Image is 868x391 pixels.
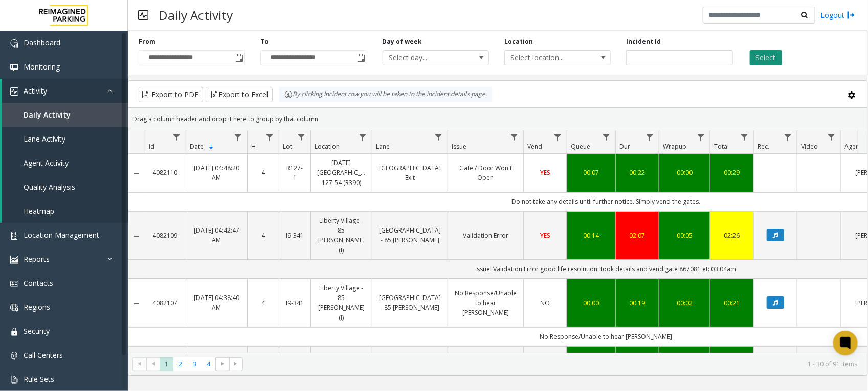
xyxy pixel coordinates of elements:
img: 'icon' [10,39,18,48]
span: Call Centers [24,350,63,360]
span: H [251,142,256,151]
a: 4082110 [151,168,180,177]
span: Quality Analysis [24,182,75,192]
div: 02:26 [717,231,747,240]
span: Lane Activity [24,134,65,144]
span: Page 3 [188,357,202,371]
a: [GEOGRAPHIC_DATA] - 85 [PERSON_NAME] [379,225,441,245]
img: 'icon' [10,304,18,312]
span: Daily Activity [24,110,71,120]
a: R127-1 [285,163,304,182]
a: Lane Activity [2,127,128,151]
img: infoIcon.svg [284,90,293,99]
a: Collapse Details [128,300,145,308]
div: Drag a column header and drop it here to group by that column [128,110,867,128]
img: 'icon' [10,280,18,288]
a: [GEOGRAPHIC_DATA] Exit [379,163,441,182]
a: Heatmap [2,199,128,223]
a: Location Filter Menu [356,130,370,144]
span: Select day... [383,51,468,65]
span: Vend [527,142,542,151]
span: Select location... [505,51,589,65]
div: 00:05 [665,231,704,240]
a: [DATE] 04:38:40 AM [192,293,241,312]
button: Export to PDF [139,87,203,102]
a: Lot Filter Menu [295,130,308,144]
span: Dur [619,142,630,151]
a: 00:29 [717,168,747,177]
span: Go to the last page [232,360,240,368]
span: Wrapup [663,142,686,151]
span: Contacts [24,278,53,288]
a: 02:07 [622,231,653,240]
a: Vend Filter Menu [551,130,565,144]
a: Collapse Details [128,169,145,177]
button: Export to Excel [206,87,273,102]
div: By clicking Incident row you will be taken to the incident details page. [279,87,492,102]
span: Toggle popup [355,51,367,65]
a: Total Filter Menu [738,130,751,144]
span: Agent Activity [24,158,69,168]
a: NO [530,298,561,308]
span: Page 2 [173,357,187,371]
div: Data table [128,130,867,352]
a: 00:21 [717,298,747,308]
a: 4 [254,231,273,240]
span: YES [540,231,550,240]
button: Select [750,50,782,65]
span: Queue [571,142,590,151]
a: Issue Filter Menu [507,130,521,144]
span: Reports [24,254,50,264]
span: Date [190,142,204,151]
img: 'icon' [10,376,18,384]
a: 4 [254,298,273,308]
span: Activity [24,86,47,96]
span: Agent [844,142,861,151]
a: Liberty Village - 85 [PERSON_NAME] (I) [317,283,366,323]
a: 00:19 [622,298,653,308]
label: Incident Id [626,37,661,47]
span: YES [540,168,550,177]
div: 00:14 [573,231,609,240]
a: [DATE] 04:48:20 AM [192,163,241,182]
img: 'icon' [10,232,18,240]
a: [DATE] [GEOGRAPHIC_DATA] 127-54 (R390) [317,158,366,188]
span: Issue [452,142,466,151]
span: Security [24,326,50,336]
a: Activity [2,79,128,103]
a: Logout [820,10,855,20]
span: Lot [283,142,292,151]
a: Liberty Village - 85 [PERSON_NAME] (I) [317,216,366,255]
a: 00:02 [665,298,704,308]
a: I9-341 [285,231,304,240]
span: Id [149,142,154,151]
span: Rec. [758,142,769,151]
a: YES [530,231,561,240]
a: Daily Activity [2,103,128,127]
label: From [139,37,155,47]
a: 4 [254,168,273,177]
h3: Daily Activity [153,3,238,28]
a: Agent Activity [2,151,128,175]
div: 00:22 [622,168,653,177]
div: 00:00 [665,168,704,177]
label: Location [504,37,533,47]
a: I9-341 [285,298,304,308]
a: Lane Filter Menu [432,130,446,144]
a: Gate / Door Won't Open [454,163,517,182]
span: Page 1 [160,357,173,371]
span: Location [315,142,340,151]
a: Queue Filter Menu [599,130,613,144]
a: YES [530,168,561,177]
span: Toggle popup [233,51,244,65]
a: Wrapup Filter Menu [694,130,708,144]
a: 00:07 [573,168,609,177]
a: 850 [PERSON_NAME] (L) [317,351,366,380]
span: Rule Sets [24,374,54,384]
a: 00:00 [573,298,609,308]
